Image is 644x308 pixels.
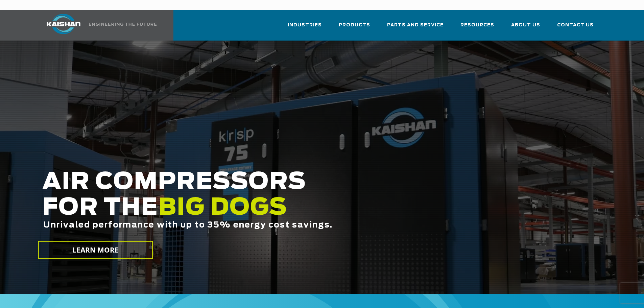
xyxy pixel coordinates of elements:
h2: AIR COMPRESSORS FOR THE [42,169,507,251]
span: Industries [288,21,322,29]
span: Resources [460,21,494,29]
span: Contact Us [557,21,594,29]
span: About Us [511,21,540,29]
a: Resources [460,16,494,39]
a: Products [339,16,370,39]
a: About Us [511,16,540,39]
span: LEARN MORE [72,245,119,255]
img: kaishan logo [38,14,89,34]
a: Industries [288,16,322,39]
a: Contact Us [557,16,594,39]
span: Products [339,21,370,29]
a: Kaishan USA [38,10,158,41]
span: Unrivaled performance with up to 35% energy cost savings. [43,221,333,229]
a: Parts and Service [387,16,444,39]
img: Engineering the future [89,23,157,26]
span: Parts and Service [387,21,444,29]
span: BIG DOGS [158,196,287,219]
a: LEARN MORE [38,241,153,259]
